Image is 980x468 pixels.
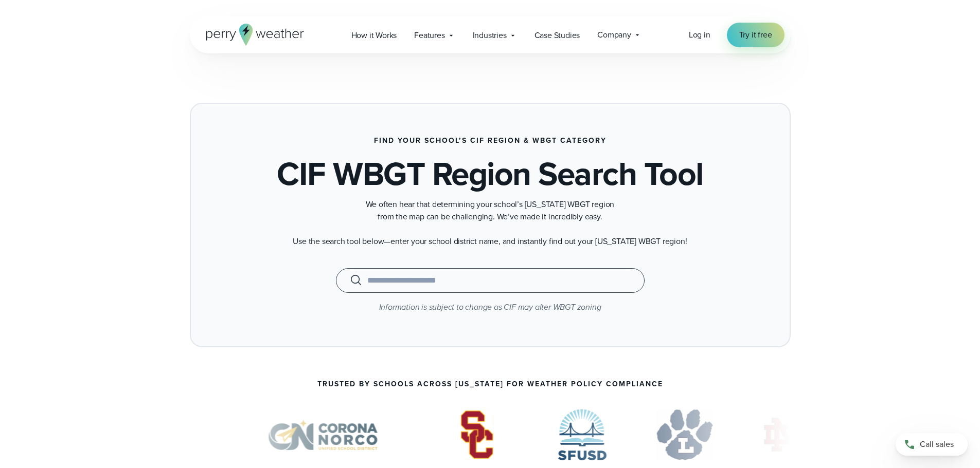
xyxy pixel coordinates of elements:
[656,409,713,460] div: 5 of 7
[558,409,607,460] div: 4 of 7
[190,409,791,465] div: slideshow
[137,409,201,460] div: 1 of 7
[689,29,710,41] span: Log in
[374,137,607,145] h3: Find Your School’s CIF Region & WBGT Category
[446,409,509,460] img: University-of-Southern-California-USC.svg
[284,198,696,223] p: We often hear that determining your school’s [US_STATE] WBGT region from the map can be challengi...
[739,29,772,41] span: Try it free
[920,438,954,451] span: Call sales
[558,409,607,460] img: San Fransisco Unified School District
[762,409,814,460] div: 6 of 7
[351,29,397,42] span: How it Works
[317,380,663,388] p: Trusted by Schools Across [US_STATE] for Weather Policy Compliance
[414,29,444,42] span: Features
[526,25,589,46] a: Case Studies
[597,29,631,41] span: Company
[250,409,396,460] div: 2 of 7
[896,433,968,456] a: Call sales
[689,29,710,41] a: Log in
[534,29,580,42] span: Case Studies
[727,23,785,47] a: Try it free
[284,235,696,248] p: Use the search tool below—enter your school district name, and instantly find out your [US_STATE]...
[277,157,703,190] h1: CIF WBGT Region Search Tool
[250,409,396,460] img: Corona-Norco-Unified-School-District.svg
[473,29,507,42] span: Industries
[446,409,509,460] div: 3 of 7
[343,25,406,46] a: How it Works
[220,301,761,313] p: Information is subject to change as CIF may alter WBGT zoning
[137,409,201,460] img: Stanford-University.svg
